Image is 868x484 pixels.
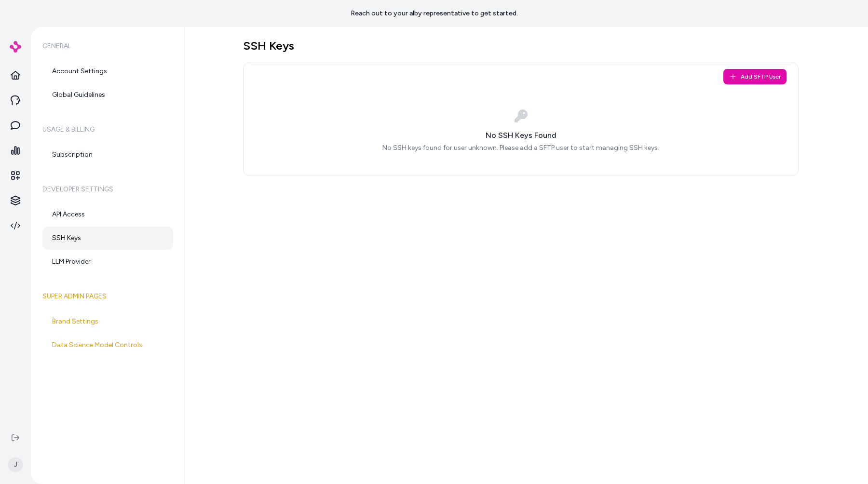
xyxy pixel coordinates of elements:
[42,83,173,107] a: Global Guidelines
[42,116,173,143] h6: Usage & Billing
[351,9,518,18] p: Reach out to your alby representative to get started.
[42,283,173,310] h6: Super Admin Pages
[42,143,173,166] a: Subscription
[42,334,173,357] a: Data Science Model Controls
[723,69,787,84] button: Add SFTP User
[42,33,173,60] h6: General
[42,310,173,333] a: Brand Settings
[10,41,21,53] img: alby Logo
[42,227,173,250] a: SSH Keys
[382,143,659,153] p: No SSH keys found for user unknown. Please add a SFTP user to start managing SSH keys.
[42,203,173,226] a: API Access
[243,39,799,53] h1: SSH Keys
[42,60,173,83] a: Account Settings
[42,250,173,273] a: LLM Provider
[382,130,659,141] p: No SSH Keys Found
[6,449,25,480] button: J
[42,176,173,203] h6: Developer Settings
[8,457,23,472] span: J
